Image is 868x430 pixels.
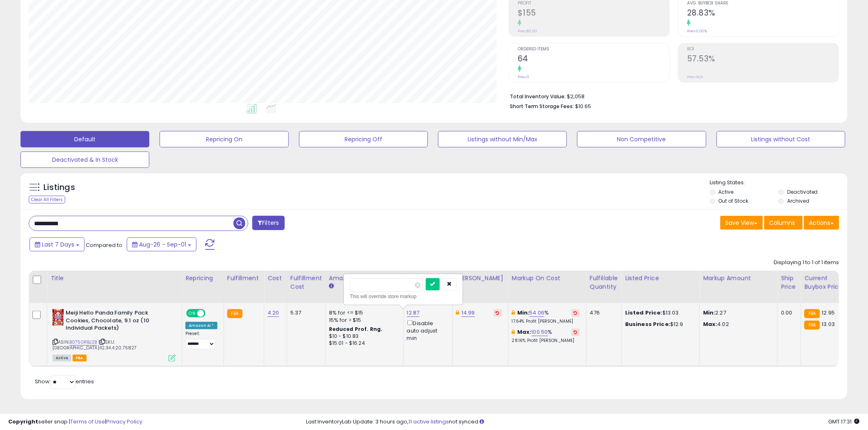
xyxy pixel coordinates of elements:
[518,1,669,6] span: Profit
[804,309,820,318] small: FBA
[720,216,763,230] button: Save View
[70,418,105,425] a: Terms of Use
[510,103,574,110] b: Short Term Storage Fees:
[625,320,670,328] b: Business Price:
[787,197,809,204] label: Archived
[804,321,820,330] small: FBA
[518,47,669,52] span: Ordered Items
[21,131,149,147] button: Default
[687,75,703,79] small: Prev: N/A
[185,331,217,349] div: Preset:
[770,219,795,227] span: Columns
[804,274,847,291] div: Current Buybox Price
[267,309,279,317] a: 4.20
[496,311,500,315] i: Revert to store-level Dynamic Max Price
[106,418,142,425] a: Privacy Policy
[329,309,397,317] div: 8% for <= $15
[329,333,397,340] div: $10 - $10.83
[829,418,860,425] span: 2025-09-9 17:31 GMT
[703,274,774,283] div: Markup Amount
[329,274,400,283] div: Amazon Fees
[187,310,197,317] span: ON
[407,309,420,317] a: 12.87
[456,310,459,315] i: This overrides the store level Dynamic Max Price for this listing
[438,131,567,147] button: Listings without Min/Max
[512,338,580,344] p: 28.16% Profit [PERSON_NAME]
[53,309,176,361] div: ASIN:
[687,47,839,52] span: ROI
[252,216,284,230] button: Filters
[329,317,397,324] div: 15% for > $15
[719,188,734,195] label: Active
[625,309,693,317] div: $13.03
[804,216,839,230] button: Actions
[185,322,217,329] div: Amazon AI *
[508,271,586,303] th: The percentage added to the cost of goods (COGS) that forms the calculator for Min & Max prices.
[575,102,591,110] span: $10.65
[532,328,548,336] a: 100.50
[625,274,696,283] div: Listed Price
[139,240,186,249] span: Aug-26 - Sep-01
[518,75,529,79] small: Prev: 0
[687,1,839,6] span: Avg. Buybox Share
[456,274,505,283] div: [PERSON_NAME]
[574,330,578,334] i: Revert to store-level Max Markup
[518,29,537,34] small: Prev: $0.00
[687,29,707,34] small: Prev: 0.00%
[299,131,428,147] button: Repricing Off
[350,292,457,301] div: This will override store markup
[53,339,137,351] span: | SKU: [GEOGRAPHIC_DATA]42.34.4.20.75827
[30,238,85,251] button: Last 7 Days
[127,238,196,251] button: Aug-26 - Sep-01
[35,378,94,385] span: Show: entries
[703,320,717,328] strong: Max:
[512,274,583,283] div: Markup on Cost
[329,340,397,347] div: $15.01 - $16.24
[703,309,771,317] p: 2.27
[781,309,795,317] div: 0.00
[160,131,288,147] button: Repricing On
[574,311,578,315] i: Revert to store-level Min Markup
[512,309,580,324] div: %
[787,188,818,195] label: Deactivated
[53,355,71,362] span: All listings currently available for purchase on Amazon
[227,309,242,318] small: FBA
[8,418,38,425] strong: Copyright
[518,8,669,19] h2: $155
[43,182,75,193] h5: Listings
[66,309,165,334] b: Meiji Hello Panda Family Pack Cookies, Chocolate, 9.1 oz (10 Individual Packets)
[577,131,706,147] button: Non Competitive
[517,328,532,336] b: Max:
[329,283,334,290] small: Amazon Fees.
[590,274,618,291] div: Fulfillable Quantity
[204,310,217,317] span: OFF
[512,328,580,344] div: %
[185,274,220,283] div: Repricing
[29,196,65,204] div: Clear All Filters
[461,309,475,317] a: 14.99
[687,8,839,19] h2: 28.83%
[710,179,847,187] p: Listing States:
[73,355,87,362] span: FBA
[719,197,749,204] label: Out of Stock
[518,54,669,65] h2: 64
[42,240,74,249] span: Last 7 Days
[306,418,860,426] div: Last InventoryLab Update: 3 hours ago, not synced.
[69,339,97,346] a: B075GRBJ2B
[764,216,803,230] button: Columns
[822,309,835,317] span: 12.95
[53,309,64,326] img: 61nS6YiRafL._SL40_.jpg
[512,329,515,335] i: This overrides the store level max markup for this listing
[781,274,797,291] div: Ship Price
[625,321,693,328] div: $12.9
[86,241,123,249] span: Compared to:
[267,274,283,283] div: Cost
[21,152,149,168] button: Deactivated & In Stock
[8,418,142,426] div: seller snap | |
[512,310,515,315] i: This overrides the store level min markup for this listing
[50,274,178,283] div: Title
[517,309,530,317] b: Min:
[625,309,662,317] b: Listed Price:
[510,91,833,101] li: $2,058
[530,309,545,317] a: 54.06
